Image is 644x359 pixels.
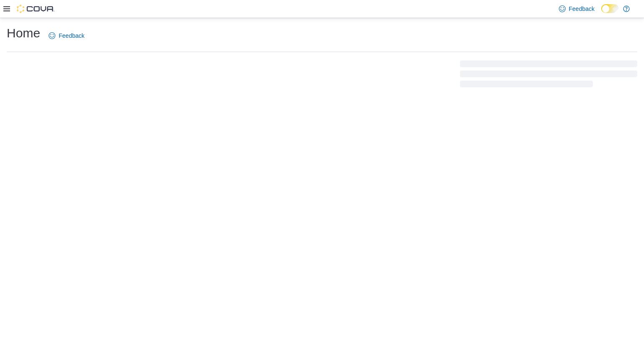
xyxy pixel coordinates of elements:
input: Dark Mode [601,4,619,13]
h1: Home [7,25,40,42]
a: Feedback [556,0,598,17]
span: Feedback [59,31,84,40]
span: Dark Mode [601,13,602,13]
img: Cova [17,5,55,13]
a: Feedback [45,27,88,44]
span: Loading [460,62,637,89]
span: Feedback [569,5,595,13]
